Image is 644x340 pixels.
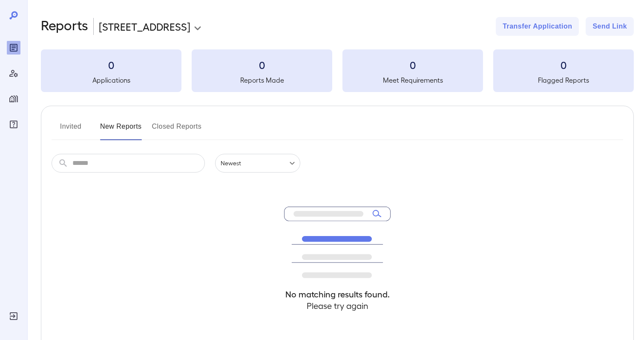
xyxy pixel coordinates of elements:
h3: 0 [41,58,181,72]
button: Send Link [586,17,634,36]
div: Manage Properties [7,92,20,106]
h4: Please try again [284,300,391,311]
h5: Flagged Reports [493,75,634,85]
h5: Reports Made [192,75,332,85]
h2: Reports [41,17,88,36]
h5: Applications [41,75,181,85]
button: Invited [52,120,90,140]
h3: 0 [493,58,634,72]
h3: 0 [192,58,332,72]
h4: No matching results found. [284,288,391,300]
button: Transfer Application [496,17,579,36]
summary: 0Applications0Reports Made0Meet Requirements0Flagged Reports [41,49,634,92]
div: FAQ [7,118,20,131]
div: Newest [215,154,300,173]
h3: 0 [342,58,483,72]
button: Closed Reports [152,120,202,140]
div: Manage Users [7,66,20,80]
h5: Meet Requirements [342,75,483,85]
div: Reports [7,41,20,55]
button: New Reports [100,120,142,140]
p: [STREET_ADDRESS] [99,20,190,33]
div: Log Out [7,309,20,323]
